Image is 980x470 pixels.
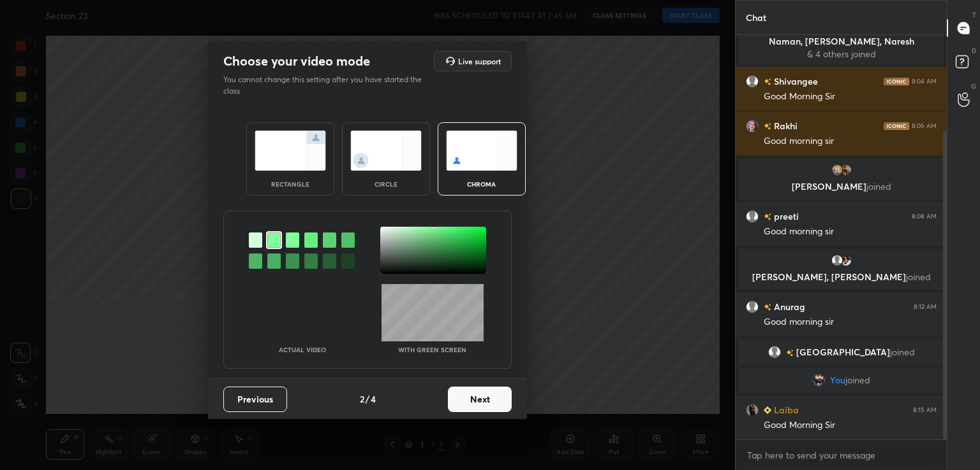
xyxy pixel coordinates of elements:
img: default.png [831,254,843,267]
span: [GEOGRAPHIC_DATA] [796,347,890,357]
img: no-rating-badge.077c3623.svg [786,350,794,357]
div: grid [736,35,947,440]
h6: Anurag [771,300,805,313]
div: Good morning sir [764,316,937,329]
p: & 4 others joined [746,49,936,59]
img: db20228b9edd4c0481539d9b1aeddc0e.jpg [746,404,759,417]
p: With green screen [398,346,466,353]
button: Previous [223,387,287,412]
img: c8b824ea8d954a8292dea6fe9fbdb86d.jpg [840,254,852,267]
div: 8:12 AM [914,303,937,311]
span: You [830,375,845,385]
div: 8:04 AM [912,78,937,85]
div: 8:15 AM [913,406,937,414]
div: 8:06 AM [912,122,937,130]
h6: preeti [771,210,799,223]
p: You cannot change this setting after you have started the class [223,74,430,97]
h6: Rakhi [771,119,798,132]
h4: 4 [371,392,376,406]
img: iconic-dark.1390631f.png [884,122,909,130]
h5: Live support [458,57,501,65]
p: T [972,10,976,20]
span: joined [845,375,870,385]
div: chroma [456,181,507,187]
h4: 2 [360,392,364,406]
h2: Choose your video mode [223,53,370,69]
img: 5b11c30a22df466f9804dd7dd379f855.jpg [840,164,852,176]
p: Naman, [PERSON_NAME], Naresh [746,36,936,46]
p: Chat [736,1,776,34]
img: iconic-dark.1390631f.png [884,78,909,85]
p: Actual Video [279,346,326,353]
img: default.png [746,301,759,313]
div: Good Morning Sir [764,90,937,103]
img: default.png [746,75,759,88]
p: [PERSON_NAME], [PERSON_NAME] [746,272,936,282]
img: no-rating-badge.077c3623.svg [764,304,771,311]
img: default.png [768,346,781,359]
button: Next [448,387,512,412]
p: [PERSON_NAME] [746,182,936,192]
div: 8:08 AM [912,213,937,220]
h6: Laiba [771,403,799,417]
img: 4bd1ce80c292433aba97fdd1883f4195.jpg [831,164,843,176]
img: normalScreenIcon.ae25ed63.svg [255,131,326,171]
div: Good Morning Sir [764,419,937,432]
span: joined [906,271,931,283]
img: circleScreenIcon.acc0effb.svg [350,131,422,171]
div: Good morning sir [764,225,937,238]
div: rectangle [265,181,316,187]
img: chromaScreenIcon.c19ab0a0.svg [446,131,517,171]
img: no-rating-badge.077c3623.svg [764,78,771,85]
img: no-rating-badge.077c3623.svg [764,213,771,220]
img: default.png [746,210,759,223]
h4: / [366,392,369,406]
img: Learner_Badge_beginner_1_8b307cf2a0.svg [764,406,771,414]
span: joined [890,347,915,357]
p: G [971,82,976,91]
img: 0ee430d530ea4eab96c2489b3c8ae121.jpg [812,374,825,387]
h6: Shivangee [771,75,818,88]
span: joined [866,180,891,192]
img: no-rating-badge.077c3623.svg [764,123,771,130]
div: Good morning sir [764,135,937,148]
div: circle [360,181,412,187]
img: 77ce3ef4d24b4174a75bbaba948b76c6.jpg [746,120,759,132]
p: D [972,46,976,55]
